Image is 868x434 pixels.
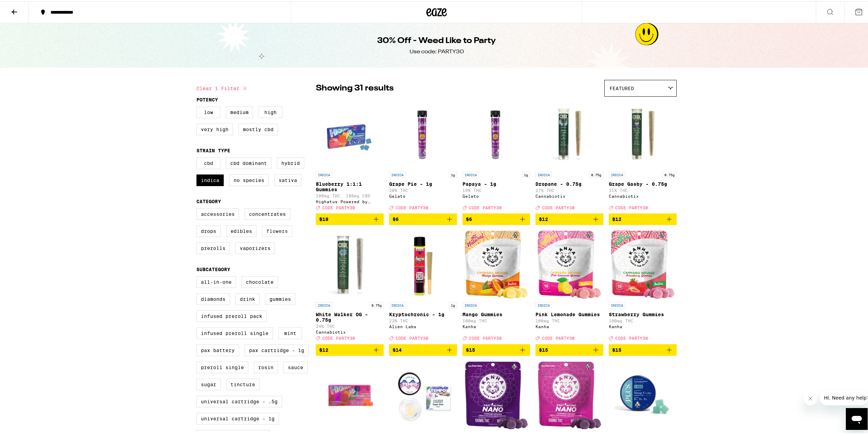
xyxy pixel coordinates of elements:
[196,146,230,152] legend: Strain Type
[196,411,279,423] label: Universal Cartridge - 1g
[238,122,278,134] label: Mostly CBD
[609,229,677,342] a: Open page for Strawberry Gummies from Kanha
[535,212,603,224] button: Add to bag
[265,292,295,304] label: Gummies
[4,5,49,10] span: Hi. Need any help?
[196,360,248,372] label: Preroll Single
[196,173,224,185] label: Indica
[609,84,634,90] span: Featured
[389,301,406,307] p: INDICA
[316,99,384,212] a: Open page for Blueberry 1:1:1 Gummies from Highatus Powered by Cannabiotix
[389,229,457,297] img: Alien Labs - Kryptochronic - 1g
[319,215,328,221] span: $18
[609,180,677,185] p: Grape Gasby - 0.75g
[609,193,677,197] div: Cannabiotix
[389,180,457,185] p: Grape Pie - 1g
[449,301,457,307] p: 1g
[469,204,502,209] span: CODE PARTY30
[322,335,355,339] span: CODE PARTY30
[609,187,677,191] p: 31% THC
[396,204,428,209] span: CODE PARTY30
[389,99,457,167] img: Gelato - Grape Pie - 1g
[469,335,502,339] span: CODE PARTY30
[389,310,457,316] p: Kryptochronic - 1g
[389,360,457,428] img: Tempo - Super Glue Live Resin Diamonds - 1g
[535,317,603,322] p: 100mg THC
[535,323,603,327] div: Kanha
[226,105,253,117] label: Medium
[535,301,552,307] p: INDICA
[662,170,677,177] p: 0.75g
[535,343,603,354] button: Add to bag
[589,170,603,177] p: 0.75g
[274,173,301,185] label: Sativa
[254,360,278,372] label: Rosin
[612,215,621,221] span: $12
[316,192,384,197] p: 100mg THC: 100mg CBD
[196,394,282,406] label: Universal Cartridge - .5g
[196,79,249,96] button: Clear 1 filter
[196,377,221,389] label: Sugar
[229,173,269,185] label: No Species
[196,309,267,321] label: Infused Preroll Pack
[609,212,677,224] button: Add to bag
[609,360,677,428] img: PLUS - Cloudberry SLEEP 5:1:1 Gummies
[196,197,221,203] legend: Category
[522,170,530,177] p: 1g
[539,346,548,351] span: $15
[196,207,239,219] label: Accessories
[462,99,530,167] img: Gelato - Papaya - 1g
[278,326,302,338] label: Mint
[316,343,384,354] button: Add to bag
[316,170,332,177] p: INDICA
[389,317,457,322] p: 22% THC
[226,377,260,389] label: Tincture
[542,204,575,209] span: CODE PARTY30
[389,229,457,342] a: Open page for Kryptochronic - 1g from Alien Labs
[316,99,384,167] img: Highatus Powered by Cannabiotix - Blueberry 1:1:1 Gummies
[804,390,817,404] iframe: Close message
[462,343,530,354] button: Add to bag
[196,275,236,286] label: All-In-One
[389,170,406,177] p: INDICA
[609,317,677,322] p: 100mg THC
[396,335,428,339] span: CODE PARTY30
[466,346,475,351] span: $15
[196,224,221,236] label: Drops
[462,180,530,185] p: Papaya - 1g
[245,207,290,219] label: Concentrates
[241,275,278,286] label: Chocolate
[283,360,308,372] label: Sauce
[462,99,530,212] a: Open page for Papaya - 1g from Gelato
[535,229,603,342] a: Open page for Pink Lemonade Gummies from Kanha
[466,215,472,221] span: $6
[609,99,677,212] a: Open page for Grape Gasby - 0.75g from Cannabiotix
[316,323,384,327] p: 24% THC
[245,343,309,355] label: PAX Cartridge - 1g
[389,193,457,197] div: Gelato
[226,156,271,168] label: CBD Dominant
[196,122,233,134] label: Very High
[535,310,603,316] p: Pink Lemonade Gummies
[535,193,603,197] div: Cannabiotix
[235,292,260,304] label: Drink
[611,229,675,297] img: Kanha - Strawberry Gummies
[235,241,275,253] label: Vaporizers
[316,360,384,428] img: Highatus Powered by Cannabiotix - Watermelon Sour Gummies
[462,170,479,177] p: INDICA
[538,229,601,297] img: Kanha - Pink Lemonade Gummies
[535,99,603,212] a: Open page for Dropane - 0.75g from Cannabiotix
[410,47,464,54] div: Use code: PARTY30
[820,389,868,404] iframe: Message from company
[462,229,530,342] a: Open page for Mango Gummies from Kanha
[322,204,355,209] span: CODE PARTY30
[316,310,384,321] p: White Walker OG - 0.75g
[539,215,548,221] span: $12
[609,343,677,354] button: Add to bag
[369,301,384,307] p: 0.75g
[535,170,552,177] p: INDICA
[377,34,496,45] h1: 30% Off - Weed Like to Party
[609,310,677,316] p: Strawberry Gummies
[389,187,457,191] p: 20% THC
[196,241,230,253] label: Prerolls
